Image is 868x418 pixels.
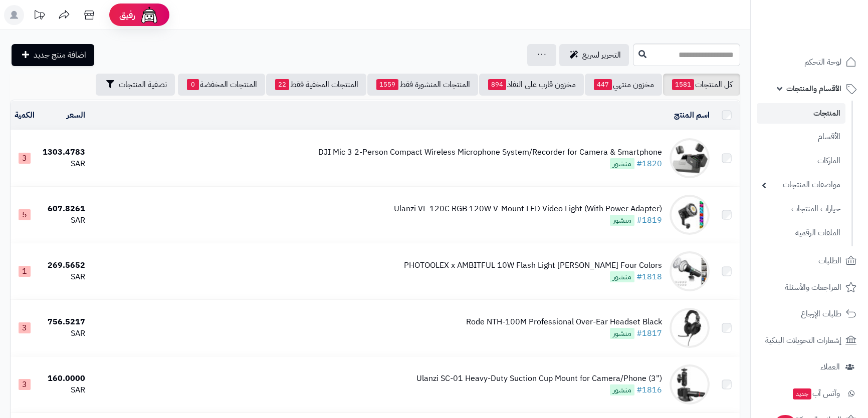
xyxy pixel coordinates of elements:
[416,373,662,384] div: Ulanzi SC-01 Heavy-Duty Suction Cup Mount for Camera/Phone (3")
[43,215,85,226] div: SAR
[19,153,31,164] span: 3
[757,381,862,405] a: وآتس آبجديد
[43,260,85,271] div: 269.5652
[670,308,710,348] img: Rode NTH-100M Professional Over-Ear Headset Black
[19,209,31,220] span: 5
[757,275,862,299] a: المراجعات والأسئلة
[636,327,662,339] a: #1817
[594,79,612,90] span: 447
[636,158,662,170] a: #1820
[820,360,840,374] span: العملاء
[672,79,694,90] span: 1581
[466,316,662,328] div: Rode NTH-100M Professional Over-Ear Headset Black
[19,266,31,277] span: 1
[800,20,858,41] img: logo-2.png
[275,79,289,90] span: 22
[43,373,85,384] div: 160.0000
[43,328,85,339] div: SAR
[610,271,634,282] span: منشور
[266,74,366,96] a: المنتجات المخفية فقط22
[793,388,811,399] span: جديد
[559,44,629,66] a: التحرير لسريع
[636,214,662,226] a: #1819
[757,222,845,244] a: الملفات الرقمية
[318,147,662,158] div: DJI Mic 3 2-Person Compact Wireless Microphone System/Recorder for Camera & Smartphone
[19,379,31,390] span: 3
[27,5,52,28] a: تحديثات المنصة
[636,271,662,283] a: #1818
[670,251,710,291] img: PHOTOOLEX x AMBITFUL 10W Flash Light Photography Spotlight Four Colors
[15,109,35,121] a: الكمية
[139,5,159,25] img: ai-face.png
[757,302,862,326] a: طلبات الإرجاع
[585,74,662,96] a: مخزون منتهي447
[187,79,199,90] span: 0
[394,203,662,215] div: Ulanzi VL-120C RGB 120W V-Mount LED Video Light (With Power Adapter)
[34,49,86,61] span: اضافة منتج جديد
[43,158,85,170] div: SAR
[43,271,85,283] div: SAR
[43,203,85,215] div: 607.8261
[670,138,710,178] img: DJI Mic 3 2-Person Compact Wireless Microphone System/Recorder for Camera & Smartphone
[792,386,840,400] span: وآتس آب
[610,215,634,226] span: منشور
[757,126,845,148] a: الأقسام
[488,79,506,90] span: 894
[178,74,265,96] a: المنتجات المخفضة0
[757,198,845,220] a: خيارات المنتجات
[479,74,584,96] a: مخزون قارب على النفاذ894
[757,103,845,124] a: المنتجات
[367,74,478,96] a: المنتجات المنشورة فقط1559
[757,174,845,196] a: مواصفات المنتجات
[818,254,841,268] span: الطلبات
[43,147,85,158] div: 1303.4783
[96,74,175,96] button: تصفية المنتجات
[12,44,94,66] a: اضافة منتج جديد
[757,50,862,74] a: لوحة التحكم
[636,384,662,396] a: #1816
[674,109,710,121] a: اسم المنتج
[19,322,31,333] span: 3
[757,150,845,172] a: الماركات
[757,328,862,352] a: إشعارات التحويلات البنكية
[67,109,85,121] a: السعر
[801,307,841,321] span: طلبات الإرجاع
[43,384,85,396] div: SAR
[757,249,862,273] a: الطلبات
[404,260,662,271] div: PHOTOOLEX x AMBITFUL 10W Flash Light [PERSON_NAME] Four Colors
[786,82,841,96] span: الأقسام والمنتجات
[610,384,634,395] span: منشور
[670,195,710,235] img: Ulanzi VL-120C RGB 120W V-Mount LED Video Light (With Power Adapter)
[765,333,841,347] span: إشعارات التحويلات البنكية
[376,79,398,90] span: 1559
[757,355,862,379] a: العملاء
[119,79,167,91] span: تصفية المنتجات
[610,158,634,169] span: منشور
[119,9,135,21] span: رفيق
[582,49,621,61] span: التحرير لسريع
[804,55,841,69] span: لوحة التحكم
[610,328,634,339] span: منشور
[670,364,710,404] img: Ulanzi SC-01 Heavy-Duty Suction Cup Mount for Camera/Phone (3")
[663,74,740,96] a: كل المنتجات1581
[43,316,85,328] div: 756.5217
[785,280,841,294] span: المراجعات والأسئلة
